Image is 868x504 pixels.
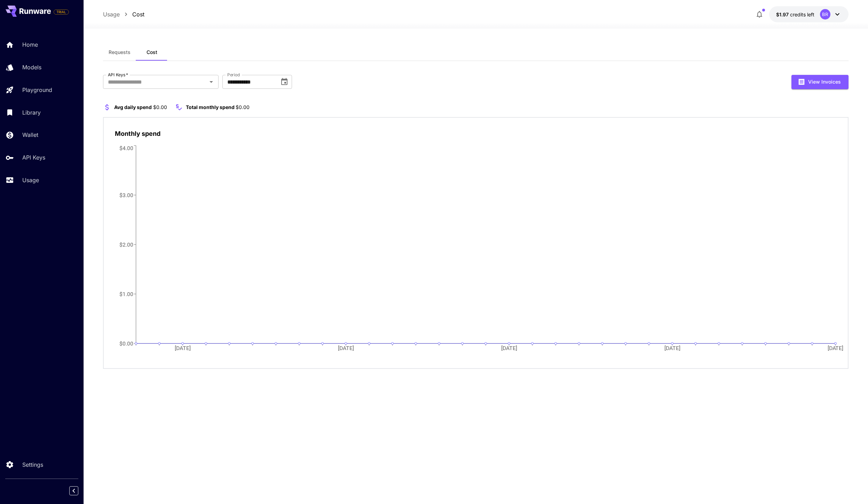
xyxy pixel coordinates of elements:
tspan: [DATE] [338,345,354,351]
tspan: $4.00 [119,145,133,151]
p: Settings [22,460,43,469]
button: Choose date, selected date is Aug 31, 2025 [277,75,291,89]
a: View Invoices [791,78,849,85]
p: Models [22,63,41,71]
button: $1.96638BR [769,6,849,22]
tspan: $2.00 [119,241,133,248]
p: Monthly spend [115,129,160,138]
tspan: [DATE] [175,345,191,351]
p: API Keys [22,153,45,162]
a: Cost [132,10,144,18]
p: Usage [22,176,39,184]
label: API Keys [108,72,128,78]
tspan: $3.00 [119,192,133,198]
div: BR [820,9,830,20]
span: Avg daily spend [114,104,152,110]
label: Period [227,72,240,78]
button: View Invoices [791,75,849,89]
tspan: [DATE] [665,345,681,351]
p: Home [22,40,38,49]
span: Total monthly spend [186,104,235,110]
span: Cost [147,49,157,55]
tspan: [DATE] [502,345,518,351]
span: $1.97 [776,11,790,17]
span: Add your payment card to enable full platform functionality. [54,8,69,16]
span: $0.00 [153,104,167,110]
span: Requests [109,49,131,55]
nav: breadcrumb [103,10,144,18]
tspan: [DATE] [828,345,844,351]
span: credits left [790,11,814,17]
div: $1.96638 [776,11,814,18]
tspan: $0.00 [119,340,133,347]
button: Collapse sidebar [69,486,78,495]
button: Open [206,77,216,87]
p: Playground [22,86,52,94]
p: Library [22,108,41,117]
tspan: $1.00 [119,291,133,297]
span: TRIAL [54,9,69,15]
p: Wallet [22,131,38,139]
span: $0.00 [236,104,250,110]
a: Usage [103,10,120,18]
div: Collapse sidebar [74,484,84,497]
